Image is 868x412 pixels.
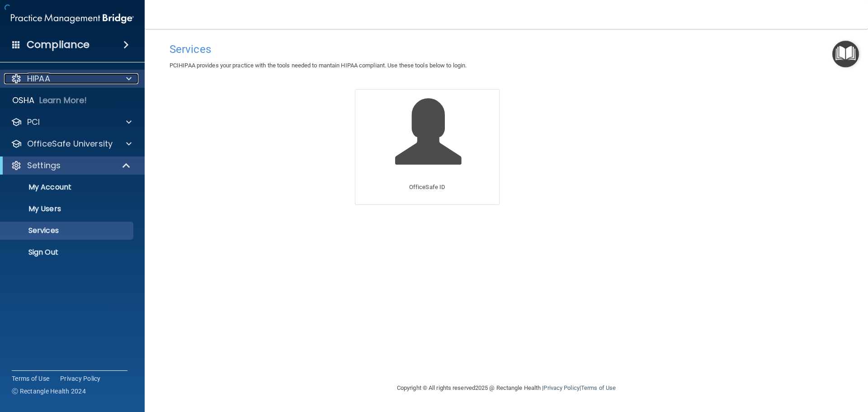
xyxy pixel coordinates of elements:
h4: Services [170,43,843,55]
a: PCI [11,117,132,128]
a: OfficeSafe ID [355,89,500,204]
p: Services [6,226,129,235]
span: Ⓒ Rectangle Health 2024 [12,387,86,396]
a: Privacy Policy [543,384,579,391]
p: OSHA [12,95,35,106]
span: PCIHIPAA provides your practice with the tools needed to mantain HIPAA compliant. Use these tools... [170,62,467,69]
button: Open Resource Center [832,41,859,67]
p: PCI [27,117,40,128]
p: OfficeSafe University [27,138,113,149]
p: Learn More! [39,95,87,106]
p: Sign Out [6,248,129,257]
img: PMB logo [11,9,134,28]
h4: Compliance [27,38,90,51]
p: My Users [6,204,129,213]
a: Terms of Use [581,384,616,391]
div: Copyright © All rights reserved 2025 @ Rectangle Health | | [341,374,671,403]
a: OfficeSafe University [11,138,132,149]
p: My Account [6,183,129,192]
a: HIPAA [11,73,132,84]
a: Privacy Policy [60,374,101,383]
a: Settings [11,160,131,171]
p: HIPAA [27,73,50,84]
p: Settings [27,160,61,171]
p: OfficeSafe ID [409,182,445,193]
a: Terms of Use [12,374,49,383]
